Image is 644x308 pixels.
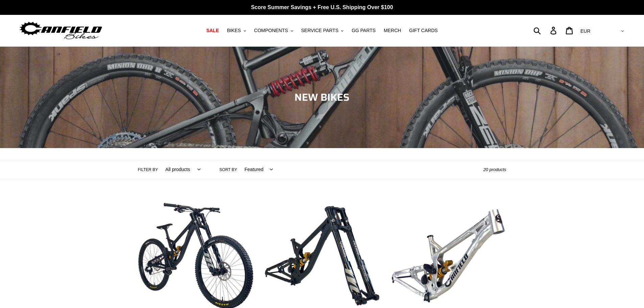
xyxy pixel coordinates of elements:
[223,26,249,35] button: BIKES
[352,28,376,33] span: GG PARTS
[206,28,219,33] span: SALE
[254,28,288,33] span: COMPONENTS
[19,20,103,41] img: Canfield Bikes
[483,167,506,172] span: 20 products
[203,26,222,35] a: SALE
[409,28,438,33] span: GIFT CARDS
[301,28,338,33] span: SERVICE PARTS
[348,26,379,35] a: GG PARTS
[406,26,441,35] a: GIFT CARDS
[219,167,237,173] label: Sort by
[251,26,296,35] button: COMPONENTS
[537,23,554,38] input: Search
[294,89,350,105] span: NEW BIKES
[227,28,241,33] span: BIKES
[138,167,158,173] label: Filter by
[298,26,347,35] button: SERVICE PARTS
[380,26,404,35] a: MERCH
[384,28,401,33] span: MERCH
